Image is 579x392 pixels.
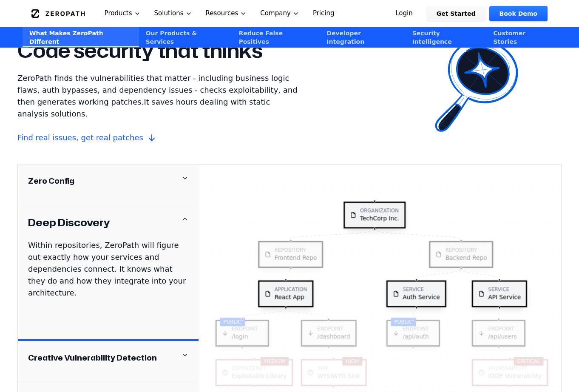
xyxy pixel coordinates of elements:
[28,239,188,299] p: Within repositories, ZeroPath will figure out exactly how your services and dependencies connect....
[216,359,293,386] div: dependencyExploitable LibraryMEDIUM
[472,320,525,347] div: endpoint/api/users
[406,27,487,47] a: Security Intelligence
[343,202,406,228] div: organizationTechCorp Inc.
[301,320,357,347] div: endpoint/dashboard
[386,280,446,307] div: serviceAuth Service
[232,27,320,47] a: Reduce False Positives
[23,27,139,47] a: What Makes ZeroPath Different
[28,216,110,229] h4: Deep Discovery
[17,132,303,144] span: Find real issues, get real patches
[139,27,232,47] a: Our Products & Services
[320,27,405,47] a: Developer Integration
[17,72,303,144] p: It saves hours dealing with static analysis solutions.
[429,241,493,268] div: repositoryBackend Repo
[17,38,263,62] h2: Code security that thinks
[472,359,548,386] div: vulnerabilityIDOR VulnerabilityCRITICAL
[489,6,548,21] a: Book Demo
[472,280,527,307] div: serviceAPI Service
[386,320,440,347] div: endpoint/api/authPUBLIC
[486,27,556,47] a: Customer Stories
[28,175,74,187] h4: Zero Config
[216,320,269,347] div: endpoint/loginPUBLIC
[301,359,367,386] div: sinkWYSIWYG SinkHIGH
[385,6,423,21] a: Login
[258,241,323,268] div: repositoryFrontend Repo
[28,352,157,364] h4: Creative Vulnerability Detection
[258,280,313,307] div: applicationReact App
[17,74,298,106] span: ZeroPath finds the vulnerabilities that matter - including business logic flaws, auth bypasses, a...
[426,6,486,21] a: Get Started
